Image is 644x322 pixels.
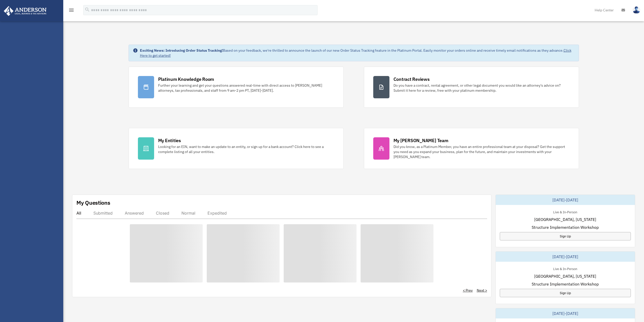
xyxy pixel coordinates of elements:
[500,232,631,240] a: Sign Up
[129,128,344,169] a: My Entities Looking for an EIN, want to make an update to an entity, or sign up for a bank accoun...
[76,211,81,216] div: All
[158,137,181,144] div: My Entities
[140,48,575,58] div: Based on your feedback, we're thrilled to announce the launch of our new Order Status Tracking fe...
[534,216,596,222] span: [GEOGRAPHIC_DATA], [US_STATE]
[496,195,635,205] div: [DATE]-[DATE]
[549,266,581,271] div: Live & In-Person
[364,128,579,169] a: My [PERSON_NAME] Team Did you know, as a Platinum Member, you have an entire professional team at...
[500,289,631,297] a: Sign Up
[393,83,570,93] div: Do you have a contract, rental agreement, or other legal document you would like an attorney's ad...
[85,7,90,12] i: search
[393,137,448,144] div: My [PERSON_NAME] Team
[463,288,473,293] a: < Prev
[549,209,581,214] div: Live & In-Person
[2,6,48,16] img: Anderson Advisors Platinum Portal
[364,67,579,108] a: Contract Reviews Do you have a contract, rental agreement, or other legal document you would like...
[158,144,334,154] div: Looking for an EIN, want to make an update to an entity, or sign up for a bank account? Click her...
[158,83,334,93] div: Further your learning and get your questions answered real-time with direct access to [PERSON_NAM...
[125,211,144,216] div: Answered
[140,48,571,58] a: Click Here to get started!
[181,211,195,216] div: Normal
[158,76,214,82] div: Platinum Knowledge Room
[68,9,74,13] a: menu
[140,48,223,53] strong: Exciting News: Introducing Order Status Tracking!
[156,211,169,216] div: Closed
[129,67,344,108] a: Platinum Knowledge Room Further your learning and get your questions answered real-time with dire...
[534,273,596,279] span: [GEOGRAPHIC_DATA], [US_STATE]
[393,76,430,82] div: Contract Reviews
[207,211,227,216] div: Expedited
[76,199,110,206] div: My Questions
[393,144,570,159] div: Did you know, as a Platinum Member, you have an entire professional team at your disposal? Get th...
[532,281,599,287] span: Structure Implementation Workshop
[68,7,74,13] i: menu
[477,288,487,293] a: Next >
[532,224,599,230] span: Structure Implementation Workshop
[633,6,640,14] img: User Pic
[93,211,113,216] div: Submitted
[496,252,635,262] div: [DATE]-[DATE]
[496,308,635,318] div: [DATE]-[DATE]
